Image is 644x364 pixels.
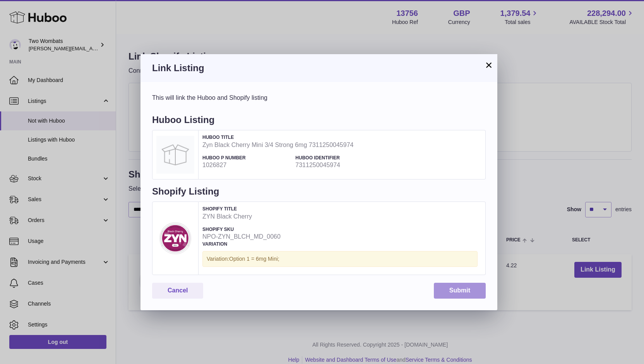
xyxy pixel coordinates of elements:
[202,251,478,267] div: Variation:
[484,60,493,70] button: ×
[434,283,486,299] button: Submit
[202,212,478,221] strong: ZYN Black Cherry
[229,256,279,262] span: Option 1 = 6mg Mini;
[295,161,384,169] strong: 7311250045974
[202,226,291,232] h4: Shopify SKU
[152,94,486,102] div: This will link the Huboo and Shopify listing
[202,206,478,212] h4: Shopify Title
[202,232,291,241] strong: NPO-ZYN_BLCH_MD_0060
[202,241,478,247] h4: Variation
[152,185,486,202] h4: Shopify Listing
[152,62,486,74] h3: Link Listing
[156,219,194,257] img: ZYN Black Cherry
[152,283,203,299] button: Cancel
[152,114,486,130] h4: Huboo Listing
[202,141,478,149] strong: Zyn Black Cherry Mini 3/4 Strong 6mg 7311250045974
[202,161,291,169] strong: 1026827
[295,155,384,161] h4: Huboo Identifier
[202,134,478,140] h4: Huboo Title
[156,136,194,174] img: Zyn Black Cherry Mini 3/4 Strong 6mg 7311250045974
[202,155,291,161] h4: Huboo P number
